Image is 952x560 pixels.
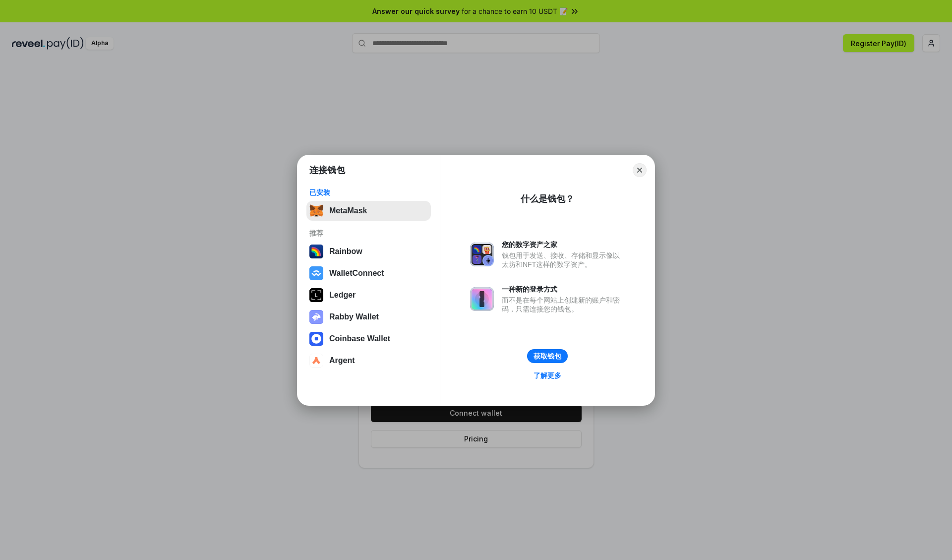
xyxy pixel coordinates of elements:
[502,285,625,294] div: 一种新的登录方式
[309,188,428,197] div: 已安装
[527,349,568,363] button: 获取钱包
[502,240,625,249] div: 您的数字资产之家
[306,329,431,349] button: Coinbase Wallet
[309,332,323,346] img: svg+xml,%3Csvg%20width%3D%2228%22%20height%3D%2228%22%20viewBox%3D%220%200%2028%2028%22%20fill%3D...
[306,263,431,283] button: WalletConnect
[502,251,625,269] div: 钱包用于发送、接收、存储和显示像以太坊和NFT这样的数字资产。
[521,193,574,205] div: 什么是钱包？
[306,242,431,261] button: Rainbow
[306,351,431,371] button: Argent
[329,206,367,215] div: MetaMask
[309,266,323,280] img: svg+xml,%3Csvg%20width%3D%2228%22%20height%3D%2228%22%20viewBox%3D%220%200%2028%2028%22%20fill%3D...
[329,312,379,321] div: Rabby Wallet
[470,243,494,266] img: svg+xml,%3Csvg%20xmlns%3D%22http%3A%2F%2Fwww.w3.org%2F2000%2Fsvg%22%20fill%3D%22none%22%20viewBox...
[309,288,323,302] img: svg+xml,%3Csvg%20xmlns%3D%22http%3A%2F%2Fwww.w3.org%2F2000%2Fsvg%22%20width%3D%2228%22%20height%3...
[329,356,355,365] div: Argent
[309,354,323,368] img: svg+xml,%3Csvg%20width%3D%2228%22%20height%3D%2228%22%20viewBox%3D%220%200%2028%2028%22%20fill%3D...
[534,352,561,361] div: 获取钱包
[470,287,494,311] img: svg+xml,%3Csvg%20xmlns%3D%22http%3A%2F%2Fwww.w3.org%2F2000%2Fsvg%22%20fill%3D%22none%22%20viewBox...
[309,245,323,258] img: svg+xml,%3Csvg%20width%3D%22120%22%20height%3D%22120%22%20viewBox%3D%220%200%20120%20120%22%20fil...
[309,310,323,324] img: svg+xml,%3Csvg%20xmlns%3D%22http%3A%2F%2Fwww.w3.org%2F2000%2Fsvg%22%20fill%3D%22none%22%20viewBox...
[534,371,561,380] div: 了解更多
[502,296,625,313] div: 而不是在每个网站上创建新的账户和密码，只需连接您的钱包。
[329,247,362,256] div: Rainbow
[528,369,567,382] a: 了解更多
[633,163,647,177] button: Close
[309,164,345,176] h1: 连接钱包
[306,201,431,221] button: MetaMask
[329,334,390,343] div: Coinbase Wallet
[329,269,384,278] div: WalletConnect
[306,285,431,305] button: Ledger
[309,229,428,238] div: 推荐
[309,204,323,218] img: svg+xml,%3Csvg%20fill%3D%22none%22%20height%3D%2233%22%20viewBox%3D%220%200%2035%2033%22%20width%...
[329,291,356,300] div: Ledger
[306,307,431,327] button: Rabby Wallet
